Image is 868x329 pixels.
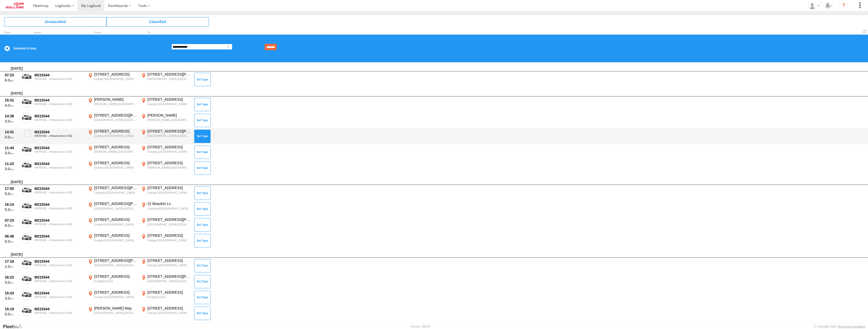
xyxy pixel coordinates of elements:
[140,217,191,232] label: Click to View Event Location
[5,191,19,196] div: 5.0
[147,150,191,153] div: Grange,[GEOGRAPHIC_DATA]
[87,274,138,289] label: Click to View Event Location
[35,77,84,80] div: INFRHSE - Infrastructure HSE
[87,72,138,87] label: Click to View Event Location
[147,113,191,118] div: [PERSON_NAME]
[5,223,19,228] div: 6.0
[4,45,10,52] label: Clear Selection
[194,130,211,143] button: Click to Set
[35,161,84,166] div: M215344
[94,191,137,194] div: Clayfield,[GEOGRAPHIC_DATA]
[140,129,191,144] label: Click to View Event Location
[87,113,138,128] label: Click to View Event Location
[4,32,19,34] div: Click to Sort
[5,234,19,239] div: 06:48
[147,118,191,122] div: [PERSON_NAME],[GEOGRAPHIC_DATA]
[140,233,191,248] label: Click to View Event Location
[194,186,211,200] button: Click to Set
[147,161,191,165] div: [STREET_ADDRESS]
[94,72,137,77] div: [STREET_ADDRESS]
[94,145,137,149] div: [STREET_ADDRESS]
[147,186,191,190] div: [STREET_ADDRESS]
[5,239,19,244] div: 0.0
[5,218,19,223] div: 07:23
[5,207,19,212] div: 5.0
[147,145,191,149] div: [STREET_ADDRESS]
[87,186,138,200] label: Click to View Event Location
[87,201,138,216] label: Click to View Event Location
[5,291,19,295] div: 15:43
[94,311,137,315] div: [GEOGRAPHIC_DATA],[GEOGRAPHIC_DATA]
[35,73,84,77] div: M215344
[6,3,24,8] img: jhg-logo.svg
[35,191,84,194] div: INFRHSE - Infrastructure HSE
[147,290,191,295] div: [STREET_ADDRESS]
[140,161,191,176] label: Click to View Event Location
[140,113,191,128] label: Click to View Event Location
[147,217,191,222] div: [STREET_ADDRESS][PERSON_NAME]
[87,258,138,273] label: Click to View Event Location
[94,217,137,222] div: [STREET_ADDRESS]
[35,291,84,295] div: M215344
[194,146,211,159] button: Click to Set
[35,166,84,169] div: INFRHSE - Infrastructure HSE
[147,239,191,242] div: Grange,[GEOGRAPHIC_DATA]
[94,113,137,118] div: [STREET_ADDRESS][PERSON_NAME]
[87,306,138,321] label: Click to View Event Location
[147,306,191,311] div: [STREET_ADDRESS]
[87,32,138,34] div: From
[140,274,191,289] label: Click to View Event Location
[5,73,19,77] div: 07:23
[3,324,26,329] a: Visit our Website
[94,258,137,263] div: [STREET_ADDRESS][PERSON_NAME]
[5,130,19,134] div: 14:31
[94,279,137,283] div: Enoggera,QLD
[5,119,19,124] div: 3.0
[35,207,84,210] div: INFRHSE - Infrastructure HSE
[5,161,19,166] div: 11:23
[194,218,211,231] button: Click to Set
[5,114,19,118] div: 14:38
[35,311,84,314] div: INFRHSE - Infrastructure HSE
[35,307,84,311] div: M215344
[34,32,85,34] div: Asset
[5,98,19,102] div: 15:31
[147,233,191,238] div: [STREET_ADDRESS]
[194,161,211,175] button: Click to Set
[94,263,137,267] div: [GEOGRAPHIC_DATA],[GEOGRAPHIC_DATA]
[87,145,138,160] label: Click to View Event Location
[35,223,84,226] div: INFRHSE - Infrastructure HSE
[87,129,138,144] label: Click to View Event Location
[1,1,28,10] a: Return to Dashboard
[194,98,211,111] button: Click to Set
[5,146,19,150] div: 11:44
[411,325,430,328] div: Version: 306.00
[87,161,138,176] label: Click to View Event Location
[35,234,84,239] div: M215344
[5,296,19,301] div: 3.0
[147,295,191,299] div: Enoggera,QLD
[140,32,191,34] div: To
[94,274,137,279] div: [STREET_ADDRESS]
[35,218,84,223] div: M215344
[35,150,84,153] div: INFRHSE - Infrastructure HSE
[5,275,19,280] div: 16:22
[5,151,19,155] div: 3.0
[194,114,211,127] button: Click to Set
[94,77,137,81] div: Grange,[GEOGRAPHIC_DATA]
[106,17,209,26] span: Click to view Classified Trips
[140,306,191,321] label: Click to View Event Location
[35,295,84,299] div: INFRHSE - Infrastructure HSE
[5,135,19,139] div: 0.0
[147,97,191,102] div: [STREET_ADDRESS]
[94,295,137,299] div: Grange,[GEOGRAPHIC_DATA]
[35,280,84,283] div: INFRHSE - Infrastructure HSE
[194,259,211,272] button: Click to Set
[862,29,868,34] span: Refresh
[5,103,19,108] div: 4.0
[147,134,191,138] div: [GEOGRAPHIC_DATA],[GEOGRAPHIC_DATA]
[94,207,137,210] div: [GEOGRAPHIC_DATA],[GEOGRAPHIC_DATA]
[140,97,191,112] label: Click to View Event Location
[94,290,137,295] div: [STREET_ADDRESS]
[147,191,191,194] div: Grange,[GEOGRAPHIC_DATA]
